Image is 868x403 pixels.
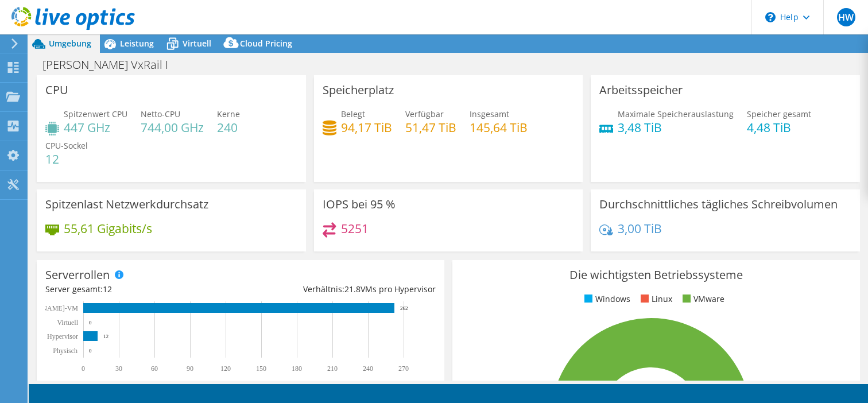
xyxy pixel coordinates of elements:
[89,348,92,354] text: 0
[115,365,122,373] text: 30
[765,12,776,22] svg: \n
[183,38,211,49] span: Virtuell
[47,332,78,340] text: Hypervisor
[220,365,231,373] text: 120
[187,365,193,373] text: 90
[341,121,392,134] h4: 94,17 TiB
[57,319,78,327] text: Virtuell
[103,284,112,294] span: 12
[53,347,77,355] text: Physisch
[82,365,85,373] text: 0
[470,121,528,134] h4: 145,64 TiB
[240,38,292,49] span: Cloud Pricing
[217,121,240,134] h4: 240
[37,59,186,71] h1: [PERSON_NAME] VxRail I
[618,121,734,134] h4: 3,48 TiB
[49,38,91,49] span: Umgebung
[638,293,672,305] li: Linux
[363,365,373,373] text: 240
[45,153,88,165] h4: 12
[327,365,338,373] text: 210
[747,108,811,119] span: Speicher gesamt
[45,84,68,96] h3: CPU
[398,365,409,373] text: 270
[470,108,509,119] span: Insgesamt
[217,108,240,119] span: Kerne
[405,108,444,119] span: Verfügbar
[141,108,180,119] span: Netto-CPU
[64,121,127,134] h4: 447 GHz
[103,334,108,339] text: 12
[680,293,724,305] li: VMware
[747,121,811,134] h4: 4,48 TiB
[64,222,152,235] h4: 55,61 Gigabits/s
[405,121,456,134] h4: 51,47 TiB
[344,284,361,294] span: 21.8
[323,198,396,211] h3: IOPS bei 95 %
[89,320,92,325] text: 0
[837,8,855,26] span: HW
[400,305,408,311] text: 262
[341,222,369,235] h4: 5251
[45,198,208,211] h3: Spitzenlast Netzwerkdurchsatz
[618,108,734,119] span: Maximale Speicherauslastung
[64,108,127,119] span: Spitzenwert CPU
[45,140,88,151] span: CPU-Sockel
[151,365,158,373] text: 60
[618,222,662,235] h4: 3,00 TiB
[323,84,394,96] h3: Speicherplatz
[461,269,851,281] h3: Die wichtigsten Betriebssysteme
[582,293,630,305] li: Windows
[141,121,204,134] h4: 744,00 GHz
[599,84,683,96] h3: Arbeitsspeicher
[120,38,154,49] span: Leistung
[292,365,302,373] text: 180
[241,283,436,296] div: Verhältnis: VMs pro Hypervisor
[45,269,110,281] h3: Serverrollen
[599,198,838,211] h3: Durchschnittliches tägliches Schreibvolumen
[256,365,266,373] text: 150
[341,108,365,119] span: Belegt
[45,283,241,296] div: Server gesamt:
